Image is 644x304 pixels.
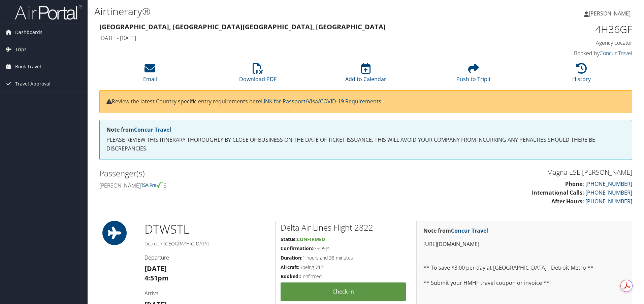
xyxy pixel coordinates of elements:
[589,10,631,17] span: [PERSON_NAME]
[281,236,297,242] strong: Status:
[15,4,82,20] img: airportal-logo.png
[451,227,488,234] a: Concur Travel
[15,41,27,58] span: Trips
[565,180,584,188] strong: Phone:
[99,34,496,42] h4: [DATE] - [DATE]
[106,126,171,133] strong: Note from
[551,198,584,205] strong: After Hours:
[144,254,270,261] h4: Departure
[134,126,171,133] a: Concur Travel
[281,282,406,301] a: Check-in
[239,67,277,83] a: Download PDF
[600,49,632,57] a: Concur Travel
[144,221,270,238] h1: DTW STL
[281,222,406,233] h2: Delta Air Lines Flight 2822
[423,240,625,249] p: [URL][DOMAIN_NAME]
[99,168,361,179] h2: Passenger(s)
[15,58,41,75] span: Book Travel
[532,189,584,196] strong: International Calls:
[99,22,386,31] strong: [GEOGRAPHIC_DATA], [GEOGRAPHIC_DATA] [GEOGRAPHIC_DATA], [GEOGRAPHIC_DATA]
[141,182,163,188] img: tsa-precheck.png
[572,67,591,83] a: History
[15,24,42,41] span: Dashboards
[423,227,488,234] strong: Note from
[345,67,386,83] a: Add to Calendar
[144,290,270,297] h4: Arrival
[281,245,313,251] strong: Confirmation:
[144,240,270,247] h5: Detroit / [GEOGRAPHIC_DATA]
[144,264,167,273] strong: [DATE]
[281,273,300,279] strong: Booked:
[297,236,325,242] span: Confirmed
[281,245,406,252] h5: GSO9JY
[281,264,406,271] h5: Boeing 717
[281,273,406,280] h5: Confirmed
[144,273,169,282] strong: 4:51pm
[585,189,632,196] a: [PHONE_NUMBER]
[584,3,637,24] a: [PERSON_NAME]
[585,198,632,205] a: [PHONE_NUMBER]
[507,49,632,57] h4: Booked by
[143,67,157,83] a: Email
[281,264,299,270] strong: Aircraft:
[261,98,381,105] a: LINK for Passport/Visa/COVID-19 Requirements
[507,22,632,36] h1: 4H36GF
[423,264,625,272] p: ** To save $3.00 per day at [GEOGRAPHIC_DATA] - Detroit Metro **
[106,97,625,106] p: Review the latest Country specific entry requirements here
[281,255,302,261] strong: Duration:
[106,136,625,153] p: PLEASE REVIEW THIS ITINERARY THOROUGHLY BY CLOSE OF BUSINESS ON THE DATE OF TICKET ISSUANCE. THIS...
[94,4,456,19] h1: Airtinerary®
[507,39,632,46] h4: Agency Locator
[423,279,625,288] p: ** Submit your HMHF travel coupon or invoice **
[371,168,632,177] h3: Magna ESE [PERSON_NAME]
[585,180,632,188] a: [PHONE_NUMBER]
[281,255,406,261] h5: 1 hours and 38 minutes
[456,67,491,83] a: Push to Tripit
[99,182,361,189] h4: [PERSON_NAME]
[15,75,51,92] span: Travel Approval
